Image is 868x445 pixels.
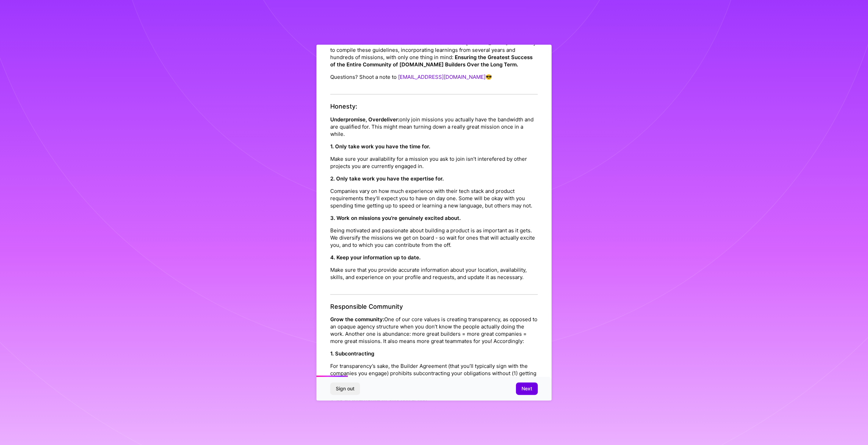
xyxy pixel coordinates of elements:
[330,254,421,261] strong: 4. Keep your information up to date.
[521,385,532,392] span: Next
[330,316,384,323] strong: Grow the community:
[330,266,538,281] p: Make sure that you provide accurate information about your location, availability, skills, and ex...
[330,155,538,170] p: Make sure your availability for a mission you ask to join isn’t interefered by other projects you...
[330,227,538,249] p: Being motivated and passionate about building a product is as important as it gets. We diversify ...
[330,350,374,357] strong: 1. Subcontracting
[330,116,538,138] p: only join missions you actually have the bandwidth and are qualified for. This might mean turning...
[516,382,538,395] button: Next
[330,73,538,81] p: Questions? Shoot a note to 😎
[330,54,533,68] strong: Ensuring the Greatest Success of the Entire Community of [DOMAIN_NAME] Builders Over the Long Term.
[330,116,399,123] strong: Underpromise, Overdeliver:
[330,316,538,345] p: One of our core values is creating transparency, as opposed to an opaque agency structure when yo...
[330,175,444,182] strong: 2. Only take work you have the expertise for.
[330,143,430,150] strong: 1. Only take work you have the time for.
[330,39,538,68] p: We’ve worked with a committee of 10 builders from the [DOMAIN_NAME] community to compile these gu...
[330,382,360,395] button: Sign out
[330,187,538,209] p: Companies vary on how much experience with their tech stack and product requirements they’ll expe...
[336,385,354,392] span: Sign out
[330,103,538,110] h4: Honesty:
[398,74,486,80] a: [EMAIL_ADDRESS][DOMAIN_NAME]
[330,303,538,310] h4: Responsible Community
[330,362,538,391] p: For transparency’s sake, the Builder Agreement (that you’ll typically sign with the companies you...
[330,215,461,221] strong: 3. Work on missions you’re genuinely excited about.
